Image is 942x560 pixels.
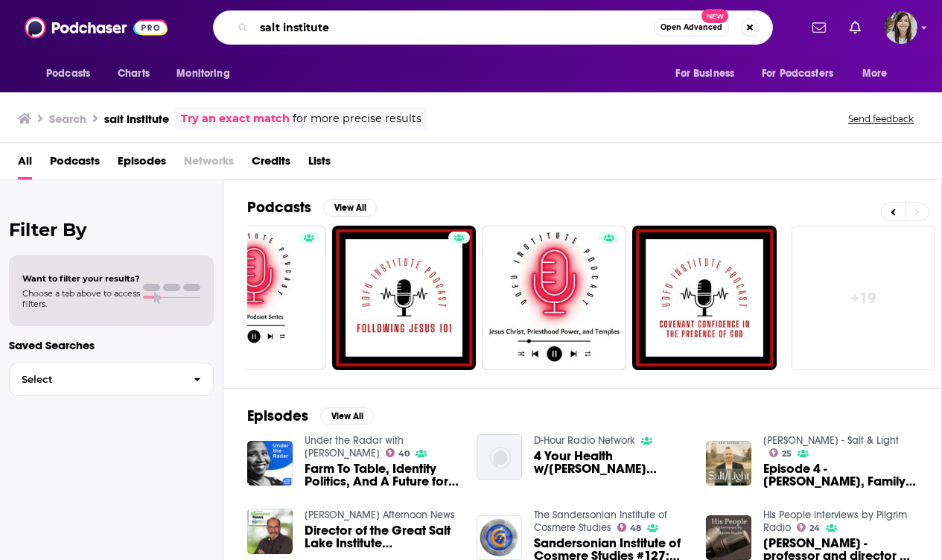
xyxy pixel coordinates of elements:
span: for more precise results [293,110,421,127]
img: User Profile [885,11,917,44]
span: 40 [398,451,410,457]
a: Show notifications dropdown [806,15,832,40]
a: Farm To Table, Identity Politics, And A Future for The Salt Institute [305,462,459,488]
a: PodcastsView All [247,198,377,217]
a: His People interviews by Pilgrim Radio [763,509,907,534]
img: 4 Your Health w/Marsha Thadison Feat.....Jorge Amselle from the Salt Institute [477,434,522,480]
a: Episode 4 - Brian Noble, Family Policy Institute of Washington - Salt & Light [763,462,917,488]
span: 4 Your Health w/[PERSON_NAME] Feat.....[PERSON_NAME] from the [GEOGRAPHIC_DATA] [534,450,688,475]
h2: Podcasts [247,198,311,217]
a: 40 [386,448,410,457]
span: Episode 4 - [PERSON_NAME], Family Policy Institute of [US_STATE] - Salt & Light [763,462,917,488]
a: EpisodesView All [247,407,374,425]
span: New [701,9,728,23]
span: 25 [782,451,792,457]
span: For Business [675,63,734,84]
a: Charts [108,60,159,88]
span: Director of the Great Salt Lake Institute [PERSON_NAME] on the lakes future [305,524,459,550]
button: View All [323,199,377,217]
a: Credits [252,149,290,179]
span: For Podcasters [762,63,833,84]
div: Search podcasts, credits, & more... [213,10,773,45]
button: Select [9,363,214,396]
span: Choose a tab above to access filters. [22,288,140,309]
button: open menu [752,60,855,88]
span: Open Advanced [661,24,722,31]
span: Logged in as devinandrade [885,11,917,44]
span: 48 [630,525,641,532]
button: open menu [852,60,906,88]
span: Charts [118,63,150,84]
a: 4 Your Health w/Marsha Thadison Feat.....Jorge Amselle from the Salt Institute [534,450,688,475]
span: Networks [184,149,234,179]
img: Episode 4 - Brian Noble, Family Policy Institute of Washington - Salt & Light [706,441,751,486]
button: open menu [166,60,249,88]
a: Episodes [118,149,166,179]
span: More [862,63,888,84]
h2: Filter By [9,219,214,241]
a: The Sandersonian Institute of Cosmere Studies [534,509,667,534]
a: All [18,149,32,179]
a: Under the Radar with Callie Crossley [305,434,404,459]
input: Search podcasts, credits, & more... [254,16,654,39]
h2: Episodes [247,407,308,425]
a: Lists [308,149,331,179]
a: Jeff Caplan's Afternoon News [305,509,455,521]
img: Farm To Table, Identity Politics, And A Future for The Salt Institute [247,441,293,486]
a: D-Hour Radio Network [534,434,635,447]
a: Sam Sanden - Salt & Light [763,434,899,447]
a: +19 [792,226,936,370]
button: View All [320,407,374,425]
button: Show profile menu [885,11,917,44]
span: 24 [809,525,820,532]
button: open menu [665,60,753,88]
img: Director of the Great Salt Lake Institute Bonnie Baxter on the lakes future [247,509,293,554]
a: Podcasts [50,149,100,179]
a: Director of the Great Salt Lake Institute Bonnie Baxter on the lakes future [305,524,459,550]
img: Podchaser - Follow, Share and Rate Podcasts [25,13,168,42]
span: Monitoring [176,63,229,84]
span: Want to filter your results? [22,273,140,284]
span: Podcasts [46,63,90,84]
h3: Search [49,112,86,126]
a: Try an exact match [181,110,290,127]
button: open menu [36,60,109,88]
a: 48 [617,523,642,532]
span: Select [10,375,182,384]
a: Show notifications dropdown [844,15,867,40]
button: Open AdvancedNew [654,19,729,36]
a: 25 [769,448,792,457]
h3: salt institute [104,112,169,126]
a: 24 [797,523,821,532]
p: Saved Searches [9,338,214,352]
button: Send feedback [844,112,918,125]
